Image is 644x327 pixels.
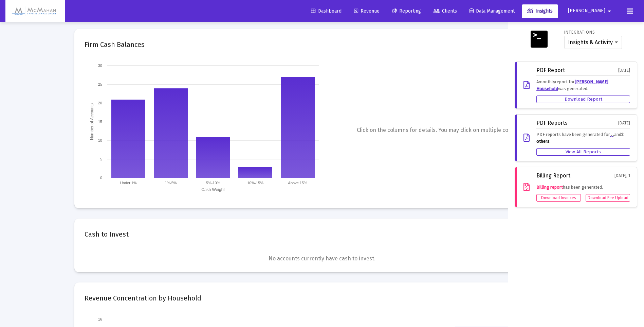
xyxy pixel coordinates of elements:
mat-icon: arrow_drop_down [605,4,613,18]
span: Clients [434,8,457,14]
span: Reporting [392,8,421,14]
a: Revenue [349,4,385,18]
span: Data Management [470,8,515,14]
a: Data Management [464,4,520,18]
a: Reporting [387,4,426,18]
span: Insights [527,8,553,14]
span: Revenue [354,8,380,14]
a: Clients [428,4,462,18]
img: Dashboard [11,4,60,18]
a: Insights [522,4,558,18]
span: Dashboard [311,8,342,14]
button: [PERSON_NAME] [560,4,622,18]
span: [PERSON_NAME] [568,8,605,14]
a: Dashboard [306,4,347,18]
